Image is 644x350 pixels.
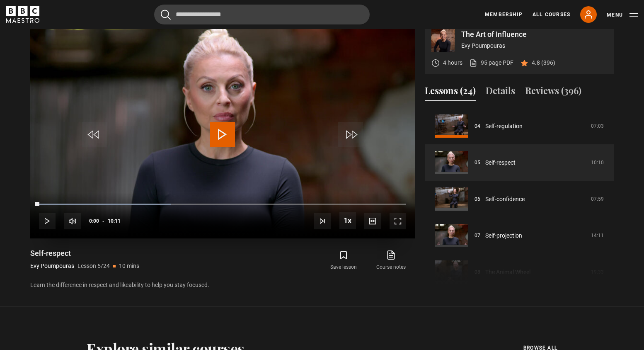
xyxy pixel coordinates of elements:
button: Fullscreen [390,213,406,229]
div: Progress Bar [39,204,406,205]
p: 4 hours [443,58,462,67]
span: 0:00 [89,214,99,228]
p: Lesson 5/24 [77,262,110,270]
p: 4.8 (396) [532,58,555,67]
a: Self-regulation [485,122,523,131]
span: - [102,218,104,224]
a: Self-respect [485,158,516,167]
button: Details [486,84,515,101]
p: Evy Poumpouras [30,262,74,270]
svg: BBC Maestro [6,6,39,23]
a: 95 page PDF [469,58,513,67]
button: Submit the search query [161,10,171,20]
a: Course notes [368,248,415,272]
input: Search [154,5,370,24]
button: Toggle navigation [607,11,638,19]
p: Evy Poumpouras [461,41,607,50]
button: Next Lesson [314,213,331,229]
p: The Art of Influence [461,31,607,38]
a: Membership [485,11,523,18]
button: Mute [64,213,81,229]
button: Captions [364,213,381,229]
button: Play [39,213,56,229]
video-js: Video Player [30,22,415,238]
button: Reviews (396) [525,84,581,101]
p: 10 mins [119,262,139,270]
a: Self-confidence [485,195,525,204]
button: Lessons (24) [425,84,476,101]
a: Self-projection [485,231,522,240]
p: Learn the difference in respect and likeability to help you stay focused. [30,281,415,289]
h1: Self-respect [30,248,139,258]
button: Save lesson [320,248,367,272]
a: All Courses [533,11,570,18]
span: 10:11 [108,214,121,228]
button: Playback Rate [339,212,356,229]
